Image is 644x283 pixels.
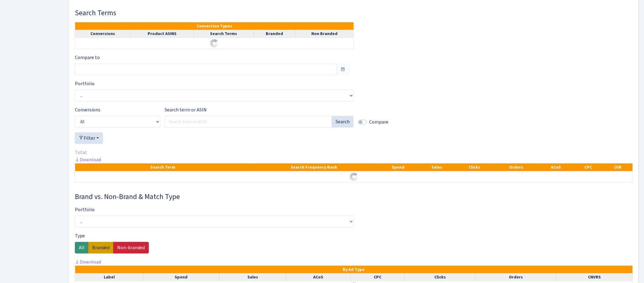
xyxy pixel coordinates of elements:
label: Portfolio [75,80,95,87]
th: Spend [143,273,219,281]
label: Portfolio [75,206,95,213]
th: Search Term [75,163,251,171]
h3: Widget #5 [75,192,633,201]
th: Label [75,273,143,281]
label: Branded [88,242,114,253]
th: Sales [419,163,455,171]
label: Non-branded [113,242,149,253]
button: Filter [75,132,103,144]
div: Total: [75,149,633,156]
button: Search [332,116,354,128]
th: Search Terms [194,30,254,38]
input: Search term or ASIN [165,116,332,128]
th: CPC [573,163,603,171]
label: Type [75,232,85,239]
th: Non Branded [296,30,354,38]
th: Orders [475,273,557,281]
a: Download [75,259,101,265]
label: Search term or ASIN [165,106,207,114]
th: Product ASINS [130,30,194,38]
th: Sales [219,273,286,281]
label: Compare [369,118,388,126]
label: Conversions [75,106,100,114]
th: By Ad Type [75,266,633,273]
label: All [75,242,89,253]
label: Compare to [75,54,100,61]
th: Branded [254,30,295,38]
th: Orders [494,163,538,171]
th: Clicks [405,273,476,281]
th: CPC [351,273,405,281]
th: ACoS [286,273,351,281]
th: ACoS [538,163,574,171]
th: Conversions [75,30,131,38]
th: Clicks [455,163,494,171]
a: Download [75,156,101,163]
th: Conversion Types [75,22,354,30]
th: Spend [377,163,419,171]
img: Preloader [209,38,219,48]
h3: Widget #4 [75,9,633,17]
th: CNVRS [557,273,633,281]
img: Preloader [349,172,359,182]
th: CVR [603,163,632,171]
th: Search Frequency Rank [251,163,377,171]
